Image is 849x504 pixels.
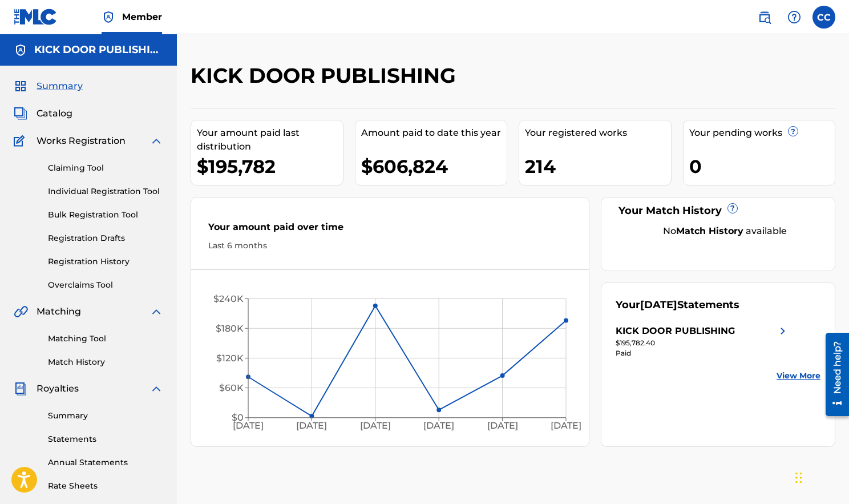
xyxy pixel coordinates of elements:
iframe: Resource Center [817,328,849,422]
div: 214 [525,154,671,179]
a: Statements [48,433,163,445]
a: KICK DOOR PUBLISHINGright chevron icon$195,782.40Paid [616,324,790,358]
div: Paid [616,348,790,358]
div: Amount paid to date this year [361,126,507,140]
a: Matching Tool [48,333,163,345]
img: Top Rightsholder [102,10,115,24]
a: Match History [48,356,163,368]
div: $195,782 [197,154,343,179]
div: User Menu [812,6,835,29]
tspan: $120K [216,353,244,364]
h5: KICK DOOR PUBLISHING [34,43,163,57]
a: Bulk Registration Tool [48,209,163,221]
tspan: $180K [216,323,244,334]
tspan: [DATE] [360,420,391,431]
a: Public Search [753,6,776,29]
div: 0 [689,154,835,179]
div: Help [783,6,806,29]
a: Registration History [48,256,163,268]
tspan: [DATE] [487,420,518,431]
div: Last 6 months [208,240,572,252]
a: View More [777,370,820,382]
div: Your registered works [525,126,671,140]
img: right chevron icon [776,324,790,338]
strong: Match History [676,225,743,236]
span: Matching [37,305,81,318]
a: Rate Sheets [48,480,163,492]
img: Matching [14,305,28,318]
h2: KICK DOOR PUBLISHING [191,63,462,88]
img: help [787,10,801,24]
img: Summary [14,79,27,93]
tspan: $0 [232,412,244,423]
div: Your Statements [616,297,739,313]
img: expand [149,134,163,148]
a: Individual Registration Tool [48,186,163,197]
span: Catalog [37,107,72,120]
iframe: Chat Widget [792,449,849,504]
tspan: [DATE] [423,420,454,431]
div: KICK DOOR PUBLISHING [616,324,735,338]
div: $606,824 [361,154,507,179]
div: Your amount paid over time [208,220,572,240]
span: ? [789,127,798,136]
span: ? [728,204,737,213]
span: [DATE] [640,299,677,311]
span: Summary [37,79,83,93]
tspan: [DATE] [551,420,581,431]
div: Your pending works [689,126,835,140]
a: Summary [48,410,163,422]
img: Works Registration [14,134,29,148]
div: $195,782.40 [616,338,790,348]
img: expand [149,382,163,396]
span: Royalties [37,382,79,396]
span: Member [122,10,162,23]
img: Royalties [14,382,27,396]
tspan: [DATE] [296,420,327,431]
div: Your amount paid last distribution [197,126,343,154]
a: Annual Statements [48,457,163,469]
a: CatalogCatalog [14,107,72,120]
div: Drag [795,461,802,495]
a: Overclaims Tool [48,279,163,291]
a: SummarySummary [14,79,83,93]
img: Catalog [14,107,27,120]
img: expand [149,305,163,318]
tspan: $240K [213,293,244,304]
a: Claiming Tool [48,162,163,174]
img: MLC Logo [14,9,58,25]
div: Your Match History [616,203,820,219]
img: search [758,10,771,24]
div: No available [630,224,820,238]
tspan: $60K [219,382,244,393]
img: Accounts [14,43,27,57]
tspan: [DATE] [233,420,264,431]
a: Registration Drafts [48,232,163,244]
span: Works Registration [37,134,126,148]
